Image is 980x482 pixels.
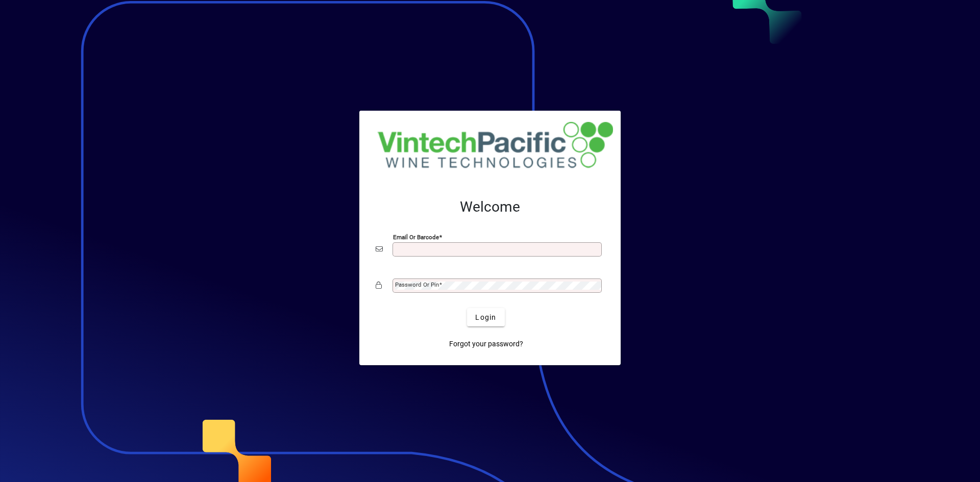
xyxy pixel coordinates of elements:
span: Forgot your password? [449,339,523,349]
button: Login [467,308,504,326]
span: Login [475,312,496,323]
mat-label: Password or Pin [395,281,439,288]
mat-label: Email or Barcode [393,234,439,241]
h2: Welcome [376,198,604,216]
a: Forgot your password? [445,335,527,353]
